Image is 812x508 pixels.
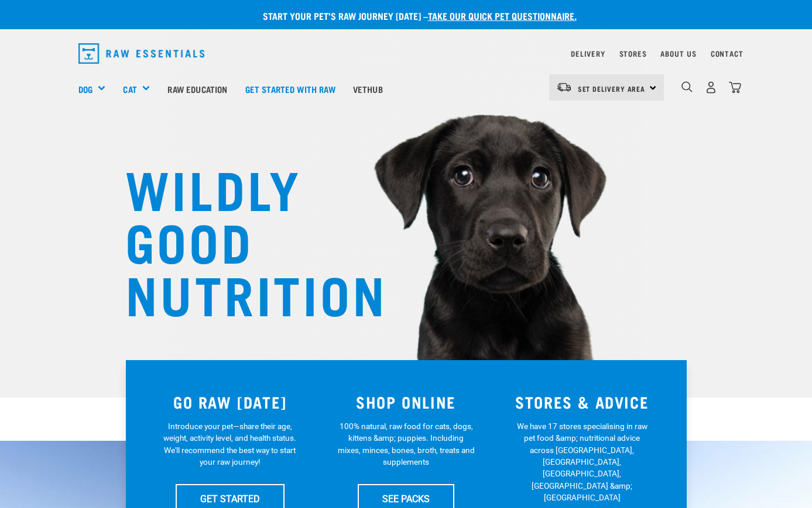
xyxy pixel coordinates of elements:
[513,420,651,504] p: We have 17 stores specialising in raw pet food &amp; nutritional advice across [GEOGRAPHIC_DATA],...
[681,81,693,92] img: home-icon-1@2x.png
[237,65,344,112] a: Get started with Raw
[78,82,92,96] a: Dog
[69,39,744,68] nav: dropdown navigation
[149,393,311,411] h3: GO RAW [DATE]
[660,51,696,56] a: About Us
[123,82,136,96] a: Cat
[159,65,236,112] a: Raw Education
[571,51,605,56] a: Delivery
[556,82,572,92] img: van-moving.png
[619,51,647,56] a: Stores
[729,81,741,94] img: home-icon@2x.png
[325,393,487,411] h3: SHOP ONLINE
[337,420,475,468] p: 100% natural, raw food for cats, dogs, kittens &amp; puppies. Including mixes, minces, bones, bro...
[78,43,205,64] img: Raw Essentials Logo
[501,393,663,411] h3: STORES & ADVICE
[578,87,646,91] span: Set Delivery Area
[705,81,717,94] img: user.png
[161,420,299,468] p: Introduce your pet—share their age, weight, activity level, and health status. We'll recommend th...
[344,65,392,112] a: Vethub
[428,13,577,18] a: take our quick pet questionnaire.
[125,161,359,319] h1: WILDLY GOOD NUTRITION
[711,51,744,56] a: Contact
